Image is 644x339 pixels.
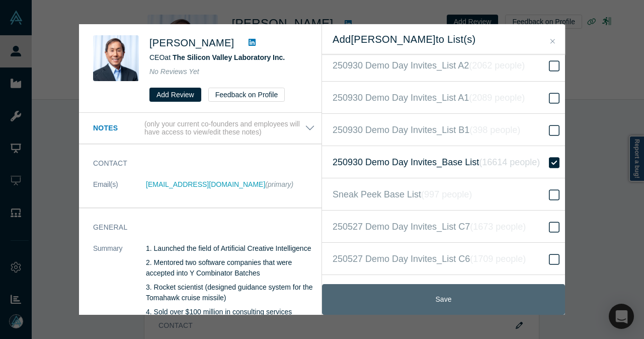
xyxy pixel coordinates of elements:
a: The Silicon Valley Laboratory Inc. [173,53,285,61]
p: (only your current co-founders and employees will have access to view/edit these notes) [144,120,305,137]
p: 3. Rocket scientist (designed guidance system for the Tomahawk cruise missile) [146,282,315,303]
button: Save [322,284,565,315]
i: ( 2062 people ) [469,60,525,71]
i: ( 398 people ) [469,125,520,135]
dt: Email(s) [93,179,146,200]
img: Rowland Chen's Profile Image [93,35,139,81]
button: Notes (only your current co-founders and employees will have access to view/edit these notes) [93,120,315,137]
p: 2. Mentored two software companies that were accepted into Y Combinator Batches [146,257,315,279]
span: 250930 Demo Day Invites_Base List [333,155,540,169]
span: 250930 Demo Day Invites_List A2 [333,58,525,73]
span: 250527 Demo Day Invites_List C6 [333,252,526,266]
h3: Notes [93,123,142,133]
i: ( 1709 people ) [470,254,526,264]
i: ( 1673 people ) [470,222,526,232]
a: [PERSON_NAME] [149,37,234,48]
span: (primary) [265,180,293,188]
h2: Add [PERSON_NAME] to List(s) [333,33,554,45]
p: 4. Sold over $100 million in consulting services [146,307,315,317]
h3: General [93,222,301,233]
span: Sneak Peek Base List [333,187,472,201]
button: Feedback on Profile [208,88,285,102]
p: 1. Launched the field of Artificial Creative Intelligence [146,243,315,254]
span: 250930 Demo Day Invites_List B1 [333,123,520,137]
h3: Contact [93,158,301,169]
button: Close [547,36,558,47]
i: ( 16614 people ) [479,157,540,167]
span: CEO at [149,53,285,61]
i: ( 2089 people ) [469,93,525,103]
button: Add Review [149,88,201,102]
span: 250527 Demo Day Invites_List C7 [333,220,526,234]
span: No Reviews Yet [149,67,199,76]
i: ( 997 people ) [421,189,472,199]
span: 250930 Demo Day Invites_List A1 [333,91,525,105]
a: [EMAIL_ADDRESS][DOMAIN_NAME] [146,180,265,188]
